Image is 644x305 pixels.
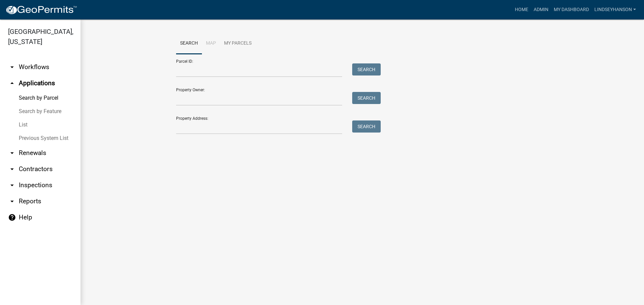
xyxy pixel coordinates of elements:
[8,63,16,71] i: arrow_drop_down
[531,3,551,16] a: Admin
[512,3,531,16] a: Home
[8,79,16,87] i: arrow_drop_up
[352,92,381,104] button: Search
[220,33,256,54] a: My Parcels
[8,197,16,205] i: arrow_drop_down
[352,63,381,75] button: Search
[8,149,16,157] i: arrow_drop_down
[8,213,16,221] i: help
[551,3,592,16] a: My Dashboard
[8,165,16,173] i: arrow_drop_down
[8,181,16,189] i: arrow_drop_down
[592,3,639,16] a: Lindseyhanson
[352,120,381,133] button: Search
[176,33,202,54] a: Search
